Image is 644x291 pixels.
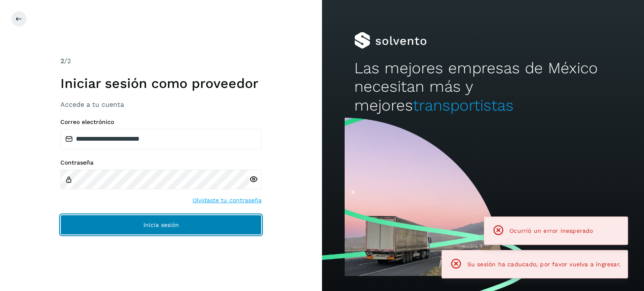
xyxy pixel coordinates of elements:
span: Ocurrió un error inesperado [509,227,593,234]
span: Inicia sesión [143,222,179,228]
h1: Iniciar sesión como proveedor [60,75,262,91]
label: Contraseña [60,159,262,166]
a: Olvidaste tu contraseña [192,196,262,205]
label: Correo electrónico [60,118,262,126]
button: Inicia sesión [60,215,262,235]
span: 2 [60,57,64,65]
span: transportistas [413,96,514,114]
div: /2 [60,56,262,66]
h2: Las mejores empresas de México necesitan más y mejores [354,59,612,115]
span: Su sesión ha caducado, por favor vuelva a ingresar. [467,261,621,268]
h3: Accede a tu cuenta [60,100,262,108]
